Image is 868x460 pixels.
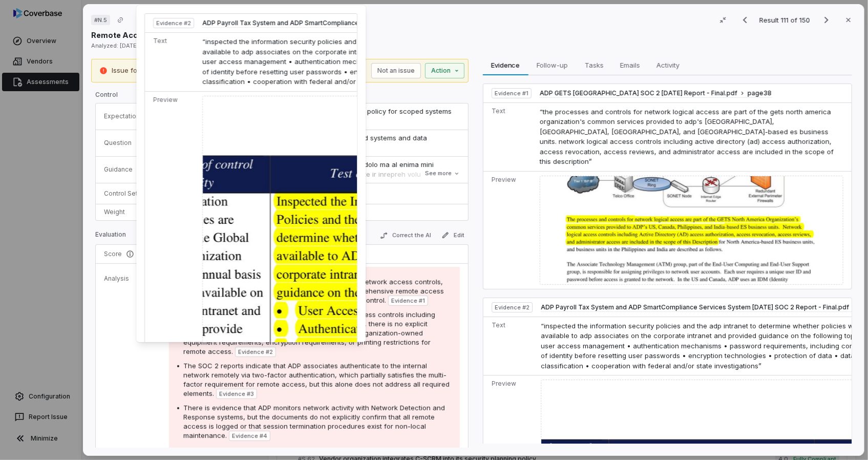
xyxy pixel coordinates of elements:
span: Evidence [487,58,524,72]
span: Evidence # 3 [219,390,254,398]
span: ADP Payroll Tax System and ADP SmartCompliance Services System [DATE] SOC 2 Report - Final.pdf [541,303,849,311]
span: Evidence # 2 [238,348,273,356]
span: Activity [652,58,683,72]
td: Text [483,317,536,375]
button: Copy link [111,11,130,29]
button: Previous result [734,14,755,26]
span: Evidence # 4 [232,432,267,440]
span: Emails [616,58,644,72]
span: Evidence # 2 [156,19,191,27]
button: Correct the AI [375,229,435,242]
span: ADP GETS [GEOGRAPHIC_DATA] SOC 2 [DATE] Report - Final.pdf [540,89,737,97]
span: Has management approved a policy for remote access to scoped systems and data communicated to con... [156,134,429,152]
td: Text [483,102,535,171]
span: Evidence # 1 [494,89,528,97]
td: Text [145,33,198,92]
span: Analyzed: [DATE] [91,42,139,49]
span: ADP Payroll Tax System and ADP SmartCompliance Services System [DATE] SOC 2 Report - Final.pdf [203,19,511,27]
p: Control [95,91,469,103]
p: Guidance [104,165,140,174]
p: Analysis [104,275,129,283]
span: Management has approved and communicated a remote access policy for scoped systems and data to re... [156,107,454,126]
button: Action [425,63,464,78]
span: page 38 [748,89,772,97]
span: Follow-up [533,58,572,72]
span: There is evidence that ADP monitors network activity with Network Detection and Response systems,... [183,404,445,440]
span: Evidence # 2 [494,303,529,311]
p: Evaluation [95,231,126,243]
img: 6e35a7286b7047539c98ea585cee3b8e_original.jpg_w1200.jpg [540,176,843,285]
p: Issue found [112,66,150,76]
span: “the processes and controls for network logical access are part of the gets north america organiz... [540,108,834,166]
button: ADP GETS [GEOGRAPHIC_DATA] SOC 2 [DATE] Report - Final.pdfpage38 [540,89,772,98]
button: ADP Payroll Tax System and ADP SmartCompliance Services System [DATE] SOC 2 Report - Final.pdfpage76 [203,19,545,28]
span: While there is evidence that ADP implements logical access controls including authentication mech... [183,310,435,356]
span: The provided documents show evidence that ADP has network access controls, but they lack specific... [183,278,444,304]
span: “inspected the information security policies and the adp intranet to determine whether policies w... [203,37,544,86]
span: Tasks [580,58,607,72]
button: Edit [437,229,468,241]
p: Weight [104,208,140,216]
p: Question [104,139,140,147]
p: Result 111 of 150 [759,14,812,26]
p: Control Set [104,190,140,198]
button: See more [421,164,462,183]
p: Remote Access Policy Lacks Documentation of Required Controls [91,30,342,40]
p: Loremi dol sitametconsec adi elitsed do eiusmodt incidi utlabo etdolo ma al enima mini veniamq no... [156,160,460,370]
p: Expectation [104,112,140,120]
button: Not an issue [371,63,420,78]
span: # N.5 [94,16,107,24]
span: Evidence # 1 [391,297,425,305]
span: The SOC 2 reports indicate that ADP associates authenticate to the internal network remotely via ... [183,362,450,398]
td: Preview [483,171,535,289]
p: Score [104,250,153,258]
button: Next result [816,14,836,26]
